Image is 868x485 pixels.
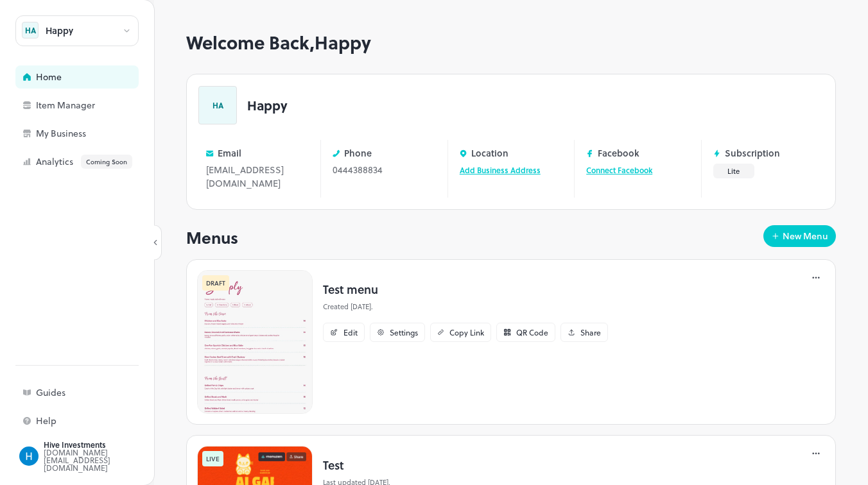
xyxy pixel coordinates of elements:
[36,155,164,169] div: Analytics
[323,302,608,312] p: Created [DATE].
[44,441,164,448] div: Hive Investments
[598,148,639,158] p: Facebook
[36,101,164,110] div: Item Manager
[81,155,132,169] div: Coming Soon
[19,447,39,466] img: ACg8ocLmo65ov1jpqWbz7SPT2e-d9NB992B3RkI0GUFuuXqH0rLO7g=s96-c
[44,448,164,472] div: [DOMAIN_NAME][EMAIL_ADDRESS][DOMAIN_NAME]
[36,388,164,397] div: Guides
[460,164,541,176] a: Add Business Address
[247,99,288,112] p: Happy
[36,129,164,138] div: My Business
[202,275,229,291] div: DRAFT
[186,32,836,53] h1: Welcome Back, Happy
[206,163,309,190] div: [EMAIL_ADDRESS][DOMAIN_NAME]
[323,280,608,298] p: Test menu
[344,148,372,158] p: Phone
[198,86,237,124] div: HA
[516,328,548,336] div: QR Code
[197,270,313,414] img: 1676465168948jpkkhb7nf3k.jpg
[323,456,608,473] p: Test
[449,328,484,336] div: Copy Link
[36,416,164,425] div: Help
[713,164,754,178] button: Lite
[22,22,39,38] div: HA
[783,232,828,241] div: New Menu
[202,451,223,466] div: LIVE
[218,148,241,158] p: Email
[763,225,836,247] button: New Menu
[471,148,508,158] p: Location
[586,164,652,176] a: Connect Facebook
[333,163,435,176] div: 0444388834
[390,328,418,336] div: Settings
[36,72,164,81] div: Home
[343,328,358,336] div: Edit
[725,148,780,158] p: Subscription
[186,225,238,250] p: Menus
[580,328,601,336] div: Share
[46,26,73,35] div: Happy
